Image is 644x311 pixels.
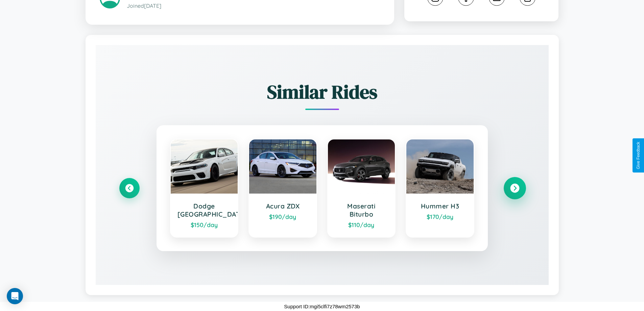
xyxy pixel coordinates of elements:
[256,202,310,210] h3: Acura ZDX
[327,139,396,238] a: Maserati Biturbo$110/day
[413,202,467,210] h3: Hummer H3
[177,221,231,228] div: $ 150 /day
[335,202,388,218] h3: Maserati Biturbo
[413,213,467,220] div: $ 170 /day
[119,79,525,105] h2: Similar Rides
[170,139,239,238] a: Dodge [GEOGRAPHIC_DATA]$150/day
[177,202,231,218] h3: Dodge [GEOGRAPHIC_DATA]
[284,302,360,311] p: Support ID: mgi5clfi7z78wm2573b
[636,142,641,169] div: Give Feedback
[406,139,474,238] a: Hummer H3$170/day
[256,213,310,220] div: $ 190 /day
[248,139,317,238] a: Acura ZDX$190/day
[127,1,380,11] p: Joined [DATE]
[335,221,388,228] div: $ 110 /day
[7,288,23,304] div: Open Intercom Messenger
